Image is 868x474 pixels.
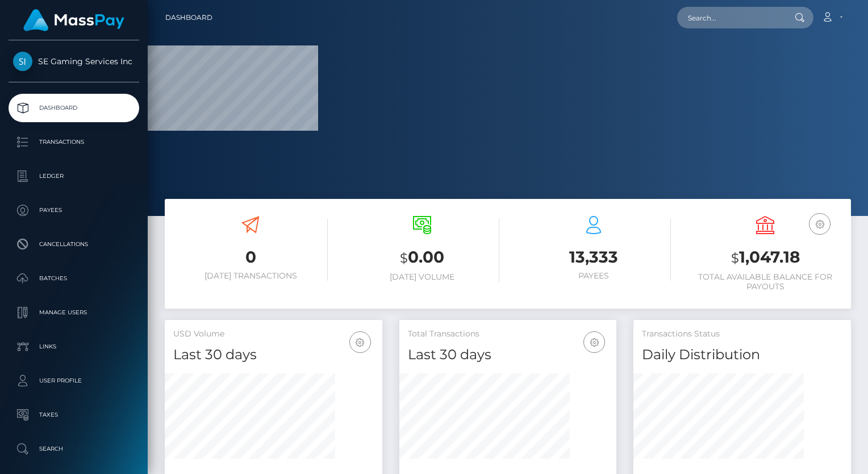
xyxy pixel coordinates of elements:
[13,168,135,185] p: Ledger
[9,264,139,293] a: Batches
[13,52,32,71] img: SE Gaming Services Inc
[13,236,135,253] p: Cancellations
[9,94,139,122] a: Dashboard
[13,372,135,389] p: User Profile
[13,99,135,117] p: Dashboard
[13,304,135,321] p: Manage Users
[173,246,328,268] h3: 0
[408,345,608,365] h4: Last 30 days
[408,329,608,340] h5: Total Transactions
[13,406,135,423] p: Taxes
[345,272,499,282] h6: [DATE] Volume
[9,196,139,224] a: Payees
[13,270,135,287] p: Batches
[642,329,842,340] h5: Transactions Status
[516,271,671,281] h6: Payees
[13,202,135,219] p: Payees
[731,250,739,266] small: $
[9,128,139,156] a: Transactions
[677,7,784,28] input: Search...
[9,435,139,463] a: Search
[165,6,212,30] a: Dashboard
[688,272,842,292] h6: Total Available Balance for Payouts
[13,338,135,355] p: Links
[642,345,842,365] h4: Daily Distribution
[173,271,328,281] h6: [DATE] Transactions
[9,56,139,66] span: SE Gaming Services Inc
[345,246,499,269] h3: 0.00
[9,332,139,361] a: Links
[9,162,139,190] a: Ledger
[9,367,139,395] a: User Profile
[13,134,135,151] p: Transactions
[9,230,139,259] a: Cancellations
[688,246,842,269] h3: 1,047.18
[13,440,135,458] p: Search
[9,298,139,327] a: Manage Users
[516,246,671,268] h3: 13,333
[23,9,124,31] img: MassPay Logo
[173,345,374,365] h4: Last 30 days
[9,401,139,429] a: Taxes
[400,250,408,266] small: $
[173,329,374,340] h5: USD Volume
